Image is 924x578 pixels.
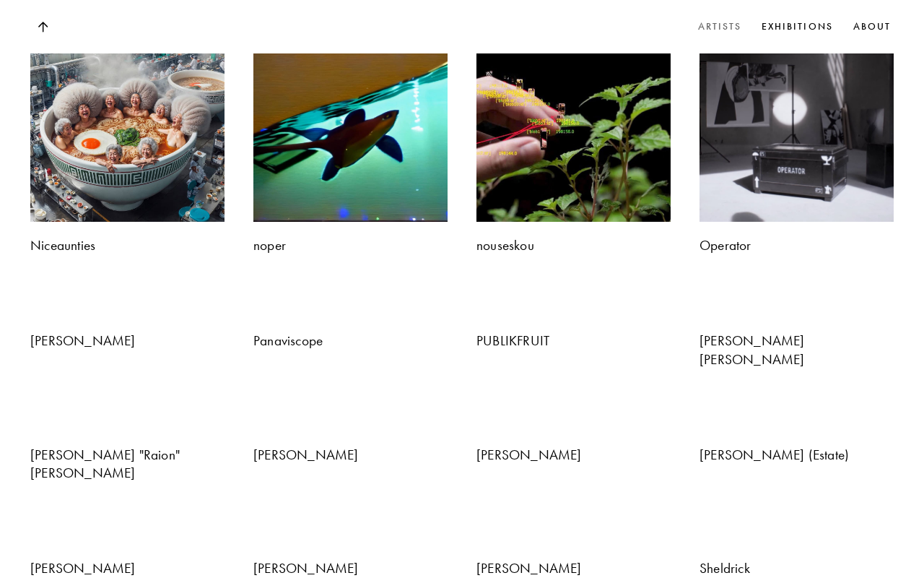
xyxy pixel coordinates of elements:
[476,27,671,222] img: Artist Profile
[476,332,549,349] b: PUBLIKFRUIT
[253,237,286,254] b: noper
[699,332,805,367] b: [PERSON_NAME] [PERSON_NAME]
[38,22,48,33] img: Top
[253,317,448,350] a: Panaviscope
[253,431,448,464] a: [PERSON_NAME]
[30,447,180,481] b: [PERSON_NAME] "Raion" [PERSON_NAME]
[253,560,359,577] b: [PERSON_NAME]
[253,447,359,463] b: [PERSON_NAME]
[30,237,95,254] b: Niceaunties
[476,447,582,463] b: [PERSON_NAME]
[30,431,225,483] a: [PERSON_NAME] "Raion" [PERSON_NAME]
[699,545,894,577] a: Sheldrick
[699,27,894,254] a: Artist ProfileOperator
[699,237,751,254] b: Operator
[476,27,671,254] a: Artist Profilenouseskou
[476,237,534,254] b: nouseskou
[253,545,448,577] a: [PERSON_NAME]
[30,27,225,254] a: Artist ProfileNiceaunties
[30,560,136,577] b: [PERSON_NAME]
[30,332,136,349] b: [PERSON_NAME]
[253,27,448,222] img: Artist Profile
[759,16,836,38] a: Exhibitions
[476,545,671,577] a: [PERSON_NAME]
[476,431,671,464] a: [PERSON_NAME]
[30,27,225,222] img: Artist Profile
[695,16,744,38] a: Artists
[699,560,750,577] b: Sheldrick
[699,317,894,368] a: [PERSON_NAME] [PERSON_NAME]
[699,447,849,463] b: [PERSON_NAME] (Estate)
[699,431,894,464] a: [PERSON_NAME] (Estate)
[30,545,225,577] a: [PERSON_NAME]
[253,332,323,349] b: Panaviscope
[476,560,582,577] b: [PERSON_NAME]
[253,27,448,254] a: Artist Profilenoper
[699,27,894,222] img: Artist Profile
[850,16,894,38] a: About
[30,317,225,350] a: [PERSON_NAME]
[476,317,671,350] a: PUBLIKFRUIT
